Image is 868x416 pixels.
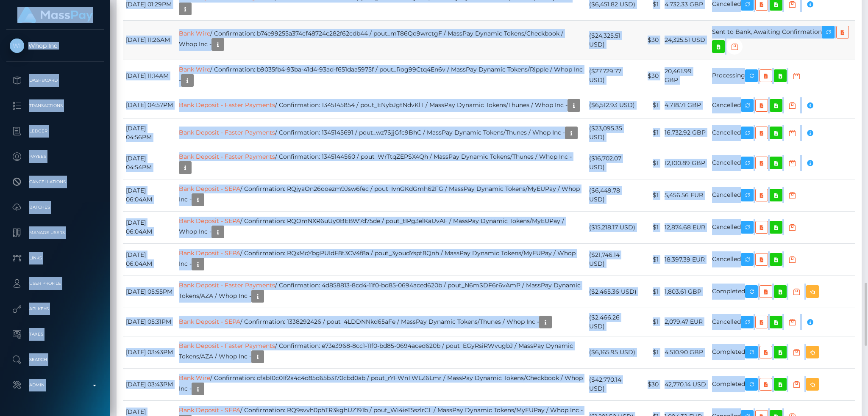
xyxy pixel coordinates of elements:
td: / Confirmation: 4d858813-8cd4-11f0-bd85-0694aced620b / pout_N6mSDF6r6vAmP / MassPay Dynamic Token... [176,275,586,308]
td: $1 [640,275,662,308]
td: ($15,218.17 USD) [586,211,640,243]
td: / Confirmation: 1345145854 / pout_ENybJgtNdvKlT / MassPay Dynamic Tokens/Thunes / Whop Inc - [176,92,586,118]
td: 5,456.56 EUR [662,179,709,211]
a: Bank Wire [179,30,210,37]
a: Manage Users [6,222,104,243]
a: Bank Deposit - SEPA [179,406,240,414]
td: [DATE] 05:31PM [123,308,176,336]
td: $1 [640,147,662,179]
td: ($2,466.26 USD) [586,308,640,336]
a: Search [6,349,104,370]
td: / Confirmation: cfab10c01f2a4c4d85d65b3170cbd0ab / pout_rYFWnTWLZ6Lmr / MassPay Dynamic Tokens/Ch... [176,368,586,400]
td: / Confirmation: 1345144560 / pout_WrTtqZEPSX4Qh / MassPay Dynamic Tokens/Thunes / Whop Inc - [176,147,586,179]
td: ($23,095.35 USD) [586,118,640,147]
a: Bank Deposit - Faster Payments [179,281,275,289]
td: ($21,746.14 USD) [586,243,640,275]
td: / Confirmation: RQjyaOn26ooezm9Jsw6fec / pout_IvnGKdGmh62FG / MassPay Dynamic Tokens/MyEUPay / Wh... [176,179,586,211]
p: Links [10,252,100,264]
p: Payees [10,150,100,163]
a: Bank Wire [179,374,210,382]
td: 42,770.14 USD [662,368,709,400]
a: Payees [6,146,104,167]
p: Dashboard [10,74,100,87]
td: Cancelled [709,243,855,275]
td: Cancelled [709,308,855,336]
p: Batches [10,201,100,214]
a: Batches [6,197,104,218]
td: 16,732.92 GBP [662,118,709,147]
a: Ledger [6,121,104,142]
td: [DATE] 03:43PM [123,368,176,400]
span: Whop Inc [6,42,104,50]
td: 20,461.99 GBP [662,60,709,92]
td: 1,803.61 GBP [662,275,709,308]
td: / Confirmation: b74e99255a374cf48724c282f62cdb44 / pout_mT86Qo9wrctgF / MassPay Dynamic Tokens/Ch... [176,20,586,60]
td: ($27,729.77 USD) [586,60,640,92]
td: $1 [640,336,662,368]
td: / Confirmation: e73e3968-8cc1-11f0-bd85-0694aced620b / pout_EGyRsiRWvugbJ / MassPay Dynamic Token... [176,336,586,368]
td: $30 [640,368,662,400]
td: Completed [709,336,855,368]
td: [DATE] 04:56PM [123,118,176,147]
a: Links [6,248,104,269]
td: ($6,512.93 USD) [586,92,640,118]
td: $1 [640,308,662,336]
td: Completed [709,368,855,400]
td: $1 [640,92,662,118]
p: Search [10,353,100,366]
td: 12,100.89 GBP [662,147,709,179]
td: Completed [709,275,855,308]
td: 4,718.71 GBP [662,92,709,118]
td: Cancelled [709,179,855,211]
td: Cancelled [709,118,855,147]
a: Bank Deposit - Faster Payments [179,342,275,350]
a: Bank Deposit - Faster Payments [179,101,275,109]
td: / Confirmation: 1338292426 / pout_4LDDNNkd65aFe / MassPay Dynamic Tokens/Thunes / Whop Inc - [176,308,586,336]
a: User Profile [6,273,104,294]
td: / Confirmation: 1345145691 / pout_wz7SjjGfc9BhC / MassPay Dynamic Tokens/Thunes / Whop Inc - [176,118,586,147]
td: $1 [640,179,662,211]
p: Manage Users [10,226,100,239]
a: Bank Deposit - Faster Payments [179,129,275,136]
td: [DATE] 11:26AM [123,20,176,60]
td: Cancelled [709,147,855,179]
td: 18,397.39 EUR [662,243,709,275]
a: Bank Deposit - SEPA [179,217,240,225]
td: / Confirmation: RQOmNXR6uUy0BEBW7d75de / pout_tIPg3elKaUvAF / MassPay Dynamic Tokens/MyEUPay / Wh... [176,211,586,243]
td: Cancelled [709,92,855,118]
td: ($16,702.07 USD) [586,147,640,179]
td: Sent to Bank, Awaiting Confirmation [709,20,855,60]
a: API Keys [6,298,104,320]
a: Bank Deposit - SEPA [179,185,240,193]
a: Transactions [6,95,104,116]
p: Taxes [10,328,100,341]
td: $1 [640,118,662,147]
a: Cancellations [6,171,104,193]
img: MassPay Logo [17,7,93,23]
td: $1 [640,211,662,243]
td: ($6,449.78 USD) [586,179,640,211]
p: Ledger [10,125,100,138]
td: [DATE] 04:54PM [123,147,176,179]
td: [DATE] 05:55PM [123,275,176,308]
td: / Confirmation: b9035fb4-93ba-41d4-93ad-f651daa5975f / pout_Rog99Ctq4En6v / MassPay Dynamic Token... [176,60,586,92]
td: 4,510.90 GBP [662,336,709,368]
td: 2,079.47 EUR [662,308,709,336]
td: $30 [640,60,662,92]
p: Transactions [10,99,100,112]
a: Bank Deposit - Faster Payments [179,153,275,160]
td: [DATE] 04:57PM [123,92,176,118]
td: [DATE] 11:14AM [123,60,176,92]
td: ($24,325.51 USD) [586,20,640,60]
p: API Keys [10,303,100,315]
td: Processing [709,60,855,92]
td: [DATE] 06:04AM [123,243,176,275]
td: 12,874.68 EUR [662,211,709,243]
p: Admin [10,379,100,391]
a: Bank Wire [179,66,210,73]
td: 24,325.51 USD [662,20,709,60]
td: ($2,465.36 USD) [586,275,640,308]
a: Bank Deposit - SEPA [179,318,240,325]
p: User Profile [10,277,100,290]
td: [DATE] 06:04AM [123,211,176,243]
